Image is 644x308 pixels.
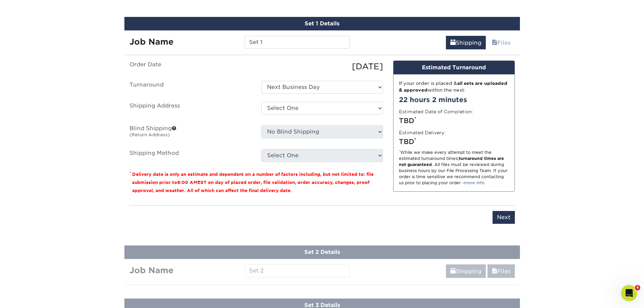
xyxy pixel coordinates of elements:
[446,264,486,278] a: Shipping
[487,36,515,49] a: Files
[399,108,473,115] label: Estimated Date of Completion:
[621,285,637,301] iframe: Intercom live chat
[399,129,446,136] label: Estimated Delivery:
[124,102,256,117] label: Shipping Address
[177,180,197,185] span: 9:00 AM
[399,116,509,126] div: TBD
[245,36,350,49] input: Enter a job name
[492,268,497,275] span: files
[129,37,173,47] strong: Job Name
[492,40,497,46] span: files
[450,268,456,275] span: shipping
[446,36,486,49] a: Shipping
[256,61,388,73] div: [DATE]
[132,172,374,193] small: Delivery date is only an estimate and dependent on a number of factors including, but not limited...
[393,61,515,74] div: Estimated Turnaround
[464,180,484,185] a: more info
[399,137,509,147] div: TBD
[124,61,256,73] label: Order Date
[399,95,509,105] div: 22 hours 2 minutes
[635,285,640,290] span: 4
[129,132,170,137] small: (Return Address)
[399,149,509,186] div: While we make every attempt to meet the estimated turnaround times; . All files must be reviewed ...
[487,264,515,278] a: Files
[399,80,509,94] div: If your order is placed & within the next:
[124,125,256,141] label: Blind Shipping
[124,149,256,162] label: Shipping Method
[124,81,256,94] label: Turnaround
[450,40,456,46] span: shipping
[493,211,515,224] input: Next
[124,17,520,30] div: Set 1 Details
